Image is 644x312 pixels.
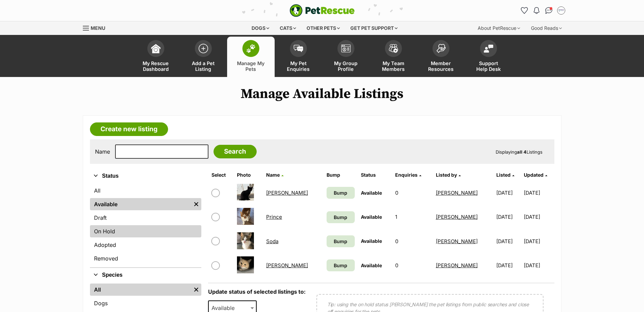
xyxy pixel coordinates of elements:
[524,181,553,204] td: [DATE]
[208,288,306,295] label: Update status of selected listings to:
[436,262,478,269] a: [PERSON_NAME]
[395,172,421,178] a: Enquiries
[90,297,201,309] a: Dogs
[334,238,347,245] span: Bump
[266,262,308,269] a: [PERSON_NAME]
[90,284,191,296] a: All
[496,172,514,178] a: Listed
[392,181,433,204] td: 0
[246,44,256,53] img: manage-my-pets-icon-02211641906a0b7f246fdf0571729dbe1e7629f14944591b6c1af311fb30b64b.svg
[524,205,553,229] td: [DATE]
[361,238,382,244] span: Available
[275,37,322,77] a: My Pet Enquiries
[556,5,567,16] button: My account
[496,172,511,178] span: Listed
[361,214,382,220] span: Available
[436,238,478,245] a: [PERSON_NAME]
[266,214,282,220] a: Prince
[90,122,168,136] a: Create new listing
[322,37,370,77] a: My Group Profile
[214,145,257,158] input: Search
[327,211,355,223] a: Bump
[334,262,347,269] span: Bump
[334,189,347,196] span: Bump
[327,235,355,247] a: Bump
[473,21,525,35] div: About PetRescue
[484,44,493,53] img: help-desk-icon-fdf02630f3aa405de69fd3d07c3f3aa587a6932b1a1747fa1d2bba05be0121f9.svg
[496,149,542,155] span: Displaying Listings
[283,60,314,72] span: My Pet Enquiries
[436,44,446,53] img: member-resources-icon-8e73f808a243e03378d46382f2149f9095a855e16c252ad45f914b54edf8863c.svg
[392,230,433,253] td: 0
[370,37,417,77] a: My Team Members
[436,214,478,220] a: [PERSON_NAME]
[524,254,553,277] td: [DATE]
[266,172,283,178] a: Name
[395,172,418,178] span: translation missing: en.admin.listings.index.attributes.enquiries
[331,60,361,72] span: My Group Profile
[417,37,465,77] a: Member Resources
[389,44,398,53] img: team-members-icon-5396bd8760b3fe7c0b43da4ab00e1e3bb1a5d9ba89233759b79545d2d3fc5d0d.svg
[188,60,219,72] span: Add a Pet Listing
[132,37,180,77] a: My Rescue Dashboard
[324,170,357,180] th: Bump
[334,214,347,221] span: Bump
[266,238,278,245] a: Soda
[90,212,201,224] a: Draft
[236,60,266,72] span: Manage My Pets
[517,149,527,155] strong: all 4
[524,172,544,178] span: Updated
[341,44,351,53] img: group-profile-icon-3fa3cf56718a62981997c0bc7e787c4b2cf8bcc04b72c1350f741eb67cf2f40e.svg
[90,172,201,180] button: Status
[519,5,567,16] ul: Account quick links
[90,183,201,267] div: Status
[209,170,234,180] th: Select
[275,21,301,35] div: Cats
[90,225,201,237] a: On Hold
[544,5,554,16] a: Conversations
[90,239,201,251] a: Adopted
[392,205,433,229] td: 1
[90,198,191,210] a: Available
[465,37,512,77] a: Support Help Desk
[436,172,457,178] span: Listed by
[151,44,161,53] img: dashboard-icon-eb2f2d2d3e046f16d808141f083e7271f6b2e854fb5c12c21221c1fb7104beca.svg
[436,190,478,196] a: [PERSON_NAME]
[392,254,433,277] td: 0
[361,262,382,268] span: Available
[534,7,539,14] img: notifications-46538b983faf8c2785f20acdc204bb7945ddae34d4c08c2a6579f10ce5e182be.svg
[494,230,523,253] td: [DATE]
[327,187,355,199] a: Bump
[191,198,201,210] a: Remove filter
[494,181,523,204] td: [DATE]
[524,230,553,253] td: [DATE]
[90,184,201,197] a: All
[519,5,530,16] a: Favourites
[90,271,201,279] button: Species
[526,21,567,35] div: Good Reads
[494,205,523,229] td: [DATE]
[358,170,392,180] th: Status
[83,21,110,34] a: Menu
[90,252,201,265] a: Removed
[227,37,275,77] a: Manage My Pets
[294,45,303,52] img: pet-enquiries-icon-7e3ad2cf08bfb03b45e93fb7055b45f3efa6380592205ae92323e6603595dc1f.svg
[361,190,382,196] span: Available
[141,60,171,72] span: My Rescue Dashboard
[191,284,201,296] a: Remove filter
[266,190,308,196] a: [PERSON_NAME]
[436,172,461,178] a: Listed by
[558,7,565,14] img: Cara Elton-Baker profile pic
[199,44,208,53] img: add-pet-listing-icon-0afa8454b4691262ce3f59096e99ab1cd57d4a30225e0717b998d2c9b9846f56.svg
[473,60,504,72] span: Support Help Desk
[346,21,402,35] div: Get pet support
[95,149,110,155] label: Name
[545,7,552,14] img: chat-41dd97257d64d25036548639549fe6c8038ab92f7586957e7f3b1b290dea8141.svg
[531,5,542,16] button: Notifications
[247,21,274,35] div: Dogs
[494,254,523,277] td: [DATE]
[426,60,456,72] span: Member Resources
[266,172,280,178] span: Name
[327,259,355,271] a: Bump
[91,25,105,31] span: Menu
